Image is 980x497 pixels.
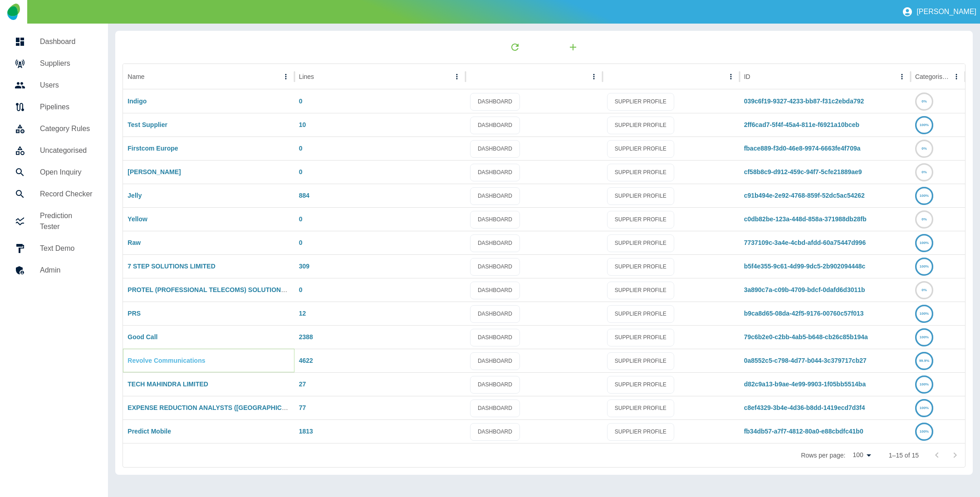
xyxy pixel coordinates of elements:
text: 0% [921,99,927,103]
a: DASHBOARD [470,400,520,417]
a: Jelly [127,192,142,199]
text: 100% [920,335,929,339]
a: cf58b8c9-d912-459c-94f7-5cfe21889ae9 [744,168,862,175]
a: Category Rules [7,118,101,140]
a: DASHBOARD [470,211,520,229]
a: 77 [299,404,306,411]
a: DASHBOARD [470,282,520,299]
h5: Text Demo [40,243,93,254]
a: Good Call [127,333,157,341]
button: Name column menu [279,70,292,83]
div: Lines [299,73,314,80]
h5: Admin [40,265,93,276]
a: TECH MAHINDRA LIMITED [127,380,208,388]
a: SUPPLIER PROFILE [607,329,674,346]
text: 100% [920,264,929,268]
button: ID column menu [896,70,908,83]
a: SUPPLIER PROFILE [607,423,674,441]
a: Suppliers [7,53,101,74]
a: SUPPLIER PROFILE [607,352,674,370]
a: Firstcom Europe [127,145,178,152]
text: 0% [921,288,927,292]
a: Admin [7,259,101,281]
a: 0 [299,97,303,105]
a: 0 [299,286,303,293]
img: Logo [7,4,20,20]
a: 0a8552c5-c798-4d77-b044-3c379717cb27 [744,357,867,364]
a: DASHBOARD [470,258,520,276]
div: Name [127,73,144,80]
a: Yellow [127,215,147,223]
a: 100% [915,310,933,317]
h5: Category Rules [40,123,93,134]
a: 039c6f19-9327-4233-bb87-f31c2ebda792 [744,97,864,105]
a: 1813 [299,428,313,435]
a: 884 [299,192,309,199]
a: DASHBOARD [470,164,520,181]
h5: Pipelines [40,102,93,112]
a: d82c9a13-b9ae-4e99-9903-1f05bb5514ba [744,380,866,388]
a: 100% [915,333,933,341]
p: [PERSON_NAME] [916,8,976,16]
a: 100% [915,239,933,246]
a: 10 [299,121,306,128]
div: ID [744,73,750,80]
text: 100% [920,123,929,127]
a: Indigo [127,97,147,105]
button: Lines column menu [451,70,463,83]
a: 100% [915,121,933,128]
a: 0 [299,239,303,246]
h5: Dashboard [40,36,93,47]
a: SUPPLIER PROFILE [607,258,674,276]
div: Categorised [915,73,949,80]
p: Rows per page: [801,451,845,460]
a: SUPPLIER PROFILE [607,187,674,205]
a: Text Demo [7,238,101,259]
a: c91b494e-2e92-4768-859f-52dc5ac54262 [744,192,865,199]
a: Users [7,74,101,96]
a: DASHBOARD [470,93,520,111]
a: DASHBOARD [470,187,520,205]
a: SUPPLIER PROFILE [607,305,674,323]
button: column menu [588,70,600,83]
a: SUPPLIER PROFILE [607,140,674,158]
a: SUPPLIER PROFILE [607,234,674,252]
text: 99.9% [919,359,930,363]
a: 100% [915,263,933,270]
a: 100% [915,404,933,411]
a: 0 [299,145,303,152]
h5: Uncategorised [40,145,93,156]
a: fb34db57-a7f7-4812-80a0-e88cbdfc41b0 [744,428,863,435]
a: 0% [915,286,933,293]
a: Revolve Communications [127,357,205,364]
a: 0 [299,168,303,175]
text: 0% [921,170,927,174]
h5: Record Checker [40,189,93,200]
a: PRS [127,310,141,317]
h5: Users [40,80,93,91]
a: [PERSON_NAME] [127,168,181,175]
a: Dashboard [7,31,101,53]
a: EXPENSE REDUCTION ANALYSTS ([GEOGRAPHIC_DATA]) LIMITED [127,404,333,411]
a: SUPPLIER PROFILE [607,164,674,181]
a: 27 [299,380,306,388]
a: 3a890c7a-c09b-4709-bdcf-0dafd6d3011b [744,286,865,293]
button: Categorised column menu [950,70,963,83]
h5: Suppliers [40,58,93,69]
a: DASHBOARD [470,376,520,394]
text: 100% [920,194,929,198]
a: fbace889-f3d0-46e8-9974-6663fe4f709a [744,145,861,152]
a: 309 [299,263,309,270]
a: c8ef4329-3b4e-4d36-b8dd-1419ecd7d3f4 [744,404,865,411]
a: 100% [915,192,933,199]
button: column menu [725,70,737,83]
text: 0% [921,217,927,221]
a: 2388 [299,333,313,341]
a: c0db82be-123a-448d-858a-371988db28fb [744,215,867,223]
a: 7737109c-3a4e-4cbd-afdd-60a75447d996 [744,239,866,246]
a: 7 STEP SOLUTIONS LIMITED [127,263,215,270]
a: Prediction Tester [7,205,101,238]
a: 100% [915,380,933,388]
a: Record Checker [7,183,101,205]
a: 2ff6cad7-5f4f-45a4-811e-f6921a10bceb [744,121,859,128]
